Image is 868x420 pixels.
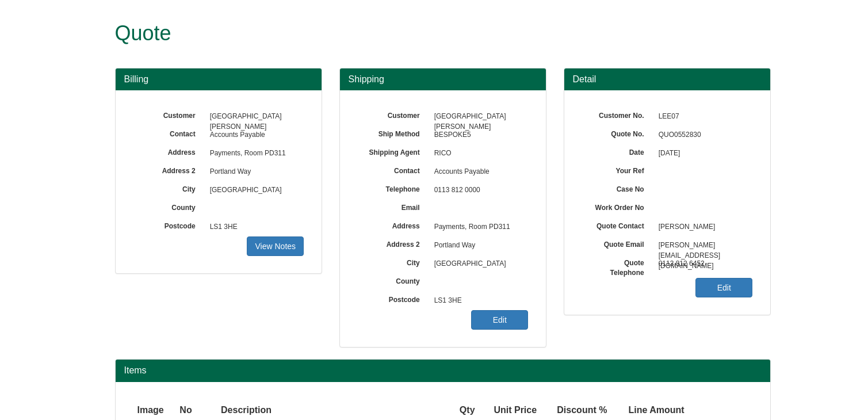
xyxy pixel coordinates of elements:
label: Customer [133,108,204,121]
span: [GEOGRAPHIC_DATA][PERSON_NAME] [429,108,529,126]
label: Quote Contact [582,218,653,231]
label: Address 2 [133,163,204,176]
label: Case No [582,181,653,194]
label: Customer No. [582,108,653,121]
span: 0113 812 6452 [653,255,753,273]
label: Ship Method [357,126,429,139]
h3: Shipping [349,74,537,85]
label: Work Order No [582,200,653,213]
label: County [357,273,429,287]
span: Accounts Payable [204,126,304,144]
a: Edit [695,278,752,297]
span: [PERSON_NAME][EMAIL_ADDRESS][DOMAIN_NAME] [653,236,753,255]
span: LS1 3HE [429,292,529,310]
span: LS1 3HE [204,218,304,236]
span: LEE07 [653,108,753,126]
label: Telephone [357,181,429,194]
label: Date [582,144,653,158]
label: Shipping Agent [357,144,429,158]
span: [GEOGRAPHIC_DATA][PERSON_NAME] [204,108,304,126]
label: City [133,181,204,194]
span: Portland Way [429,236,529,255]
span: Accounts Payable [429,163,529,181]
span: Payments, Room PD311 [429,218,529,236]
label: Postcode [357,292,429,305]
label: Quote Email [582,236,653,250]
h3: Detail [573,74,762,85]
span: [PERSON_NAME] [653,218,753,236]
label: Address [357,218,429,231]
span: [DATE] [653,144,753,163]
span: QUO0552830 [653,126,753,144]
span: 0113 812 0000 [429,181,529,200]
label: Contact [133,126,204,139]
h1: Quote [115,22,728,45]
label: Quote No. [582,126,653,139]
h2: Items [124,365,762,376]
label: County [133,200,204,213]
a: View Notes [247,236,304,256]
label: Quote Telephone [582,255,653,278]
h3: Billing [124,74,313,85]
label: Address 2 [357,236,429,250]
label: City [357,255,429,268]
span: [GEOGRAPHIC_DATA] [429,255,529,273]
label: Email [357,200,429,213]
span: RICO [429,144,529,163]
span: [GEOGRAPHIC_DATA] [204,181,304,200]
label: Customer [357,108,429,121]
span: Payments, Room PD311 [204,144,304,163]
span: BESPOKE5 [429,126,529,144]
label: Your Ref [582,163,653,176]
label: Postcode [133,218,204,231]
label: Address [133,144,204,158]
a: Edit [471,310,528,330]
span: Portland Way [204,163,304,181]
label: Contact [357,163,429,176]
